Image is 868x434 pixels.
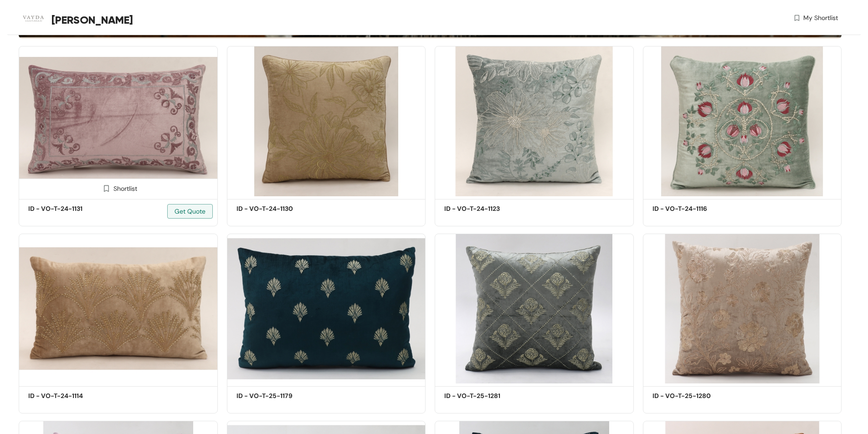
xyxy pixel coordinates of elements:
span: Get Quote [175,206,205,216]
button: Get Quote [167,204,213,219]
img: f0996922-a499-4ec1-b052-6dfaf084a646 [19,234,218,384]
h5: ID - VO-T-25-1179 [236,391,314,401]
h5: ID - VO-T-24-1130 [236,204,314,214]
img: Shortlist [102,184,111,193]
h5: ID - VO-T-25-1281 [444,391,522,401]
img: bc560a54-d4da-4786-95b3-edc587bd07ba [643,46,842,196]
img: 7a684c85-fae5-4ebd-b3f0-83f5de9dfee9 [19,46,218,196]
img: 09133a09-7967-4e2b-981b-50fb85818c5b [643,234,842,384]
img: wishlist [793,13,801,23]
img: e06a3928-be09-4873-b023-8178eda98658 [227,46,426,196]
h5: ID - VO-T-24-1114 [28,391,106,401]
img: d70b6b95-ffd1-4415-ac5b-80e364829355 [435,234,634,384]
span: [PERSON_NAME] [51,12,133,28]
div: Shortlist [99,184,137,192]
h5: ID - VO-T-25-1280 [652,391,730,401]
h5: ID - VO-T-24-1123 [444,204,522,214]
img: 80169c90-d275-44d9-b200-5b88c6aa182b [227,234,426,384]
h5: ID - VO-T-24-1131 [28,204,106,214]
span: My Shortlist [803,13,838,23]
img: Buyer Portal [19,4,48,33]
h5: ID - VO-T-24-1116 [652,204,730,214]
img: 41f29c6b-5458-441f-bea3-d168faf27f97 [435,46,634,196]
